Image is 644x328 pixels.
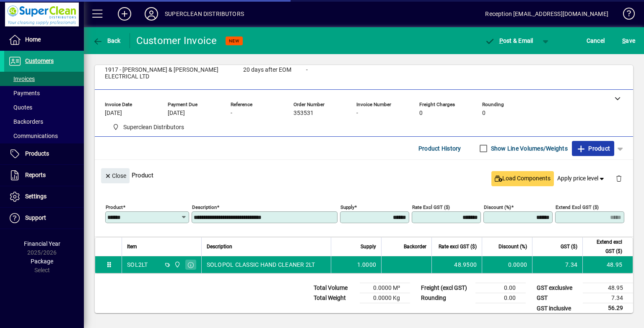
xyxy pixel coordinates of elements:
[105,110,122,117] span: [DATE]
[138,6,165,21] button: Profile
[356,110,358,117] span: -
[584,33,607,48] button: Cancel
[4,129,84,143] a: Communications
[106,204,123,210] mat-label: Product
[404,242,426,251] span: Backorder
[165,7,244,21] div: SUPERCLEAN DISTRIBUTORS
[489,144,568,153] label: Show Line Volumes/Weights
[229,38,239,44] span: NEW
[4,29,84,50] a: Home
[207,260,315,269] span: SOLOPOL CLASSIC HAND CLEANER 2LT
[8,118,43,125] span: Backorders
[8,133,58,139] span: Communications
[475,283,526,293] td: 0.00
[620,33,637,48] button: Save
[482,110,486,117] span: 0
[4,186,84,207] a: Settings
[95,160,633,190] div: Product
[4,115,84,129] a: Backorders
[499,37,503,44] span: P
[532,293,583,303] td: GST
[561,242,577,251] span: GST ($)
[127,260,148,269] div: SOL2LT
[25,36,41,43] span: Home
[480,33,538,48] button: Post & Email
[609,174,629,182] app-page-header-button: Delete
[576,142,610,155] span: Product
[583,293,633,303] td: 7.34
[231,110,232,117] span: -
[419,110,423,117] span: 0
[25,150,49,157] span: Products
[532,303,583,314] td: GST inclusive
[557,174,606,183] span: Apply price level
[309,283,360,293] td: Total Volume
[572,141,614,156] button: Product
[25,172,46,178] span: Reports
[475,293,526,303] td: 0.00
[484,204,511,210] mat-label: Discount (%)
[136,34,217,47] div: Customer Invoice
[93,37,121,44] span: Back
[415,141,465,156] button: Product History
[412,204,450,210] mat-label: Rate excl GST ($)
[25,57,54,64] span: Customers
[491,171,554,186] button: Load Components
[306,67,308,73] span: -
[495,174,551,183] span: Load Components
[99,172,132,179] app-page-header-button: Close
[439,242,477,251] span: Rate excl GST ($)
[609,168,629,188] button: Delete
[485,7,608,21] div: Reception [EMAIL_ADDRESS][DOMAIN_NAME]
[4,165,84,186] a: Reports
[104,169,126,183] span: Close
[482,256,532,273] td: 0.0000
[417,283,475,293] td: Freight (excl GST)
[24,240,60,247] span: Financial Year
[357,260,377,269] span: 1.0000
[587,34,605,47] span: Cancel
[25,214,46,221] span: Support
[4,208,84,229] a: Support
[8,75,35,82] span: Invoices
[172,260,182,269] span: Superclean Distributors
[168,110,185,117] span: [DATE]
[437,260,477,269] div: 48.9500
[340,204,354,210] mat-label: Supply
[622,37,626,44] span: S
[123,123,184,132] span: Superclean Distributors
[4,72,84,86] a: Invoices
[293,110,314,117] span: 353531
[360,283,410,293] td: 0.0000 M³
[361,242,376,251] span: Supply
[105,67,231,80] span: 1917 - [PERSON_NAME] & [PERSON_NAME] ELECTRICAL LTD
[588,237,622,256] span: Extend excl GST ($)
[417,293,475,303] td: Rounding
[309,293,360,303] td: Total Weight
[4,86,84,100] a: Payments
[360,293,410,303] td: 0.0000 Kg
[243,67,291,73] span: 20 days after EOM
[84,33,130,48] app-page-header-button: Back
[109,122,187,133] span: Superclean Distributors
[556,204,599,210] mat-label: Extend excl GST ($)
[4,100,84,115] a: Quotes
[8,90,40,96] span: Payments
[499,242,527,251] span: Discount (%)
[418,142,461,155] span: Product History
[554,171,609,186] button: Apply price level
[532,256,582,273] td: 7.34
[485,37,533,44] span: ost & Email
[617,2,634,29] a: Knowledge Base
[622,34,635,47] span: ave
[583,283,633,293] td: 48.95
[192,204,217,210] mat-label: Description
[111,6,138,21] button: Add
[91,33,123,48] button: Back
[25,193,47,200] span: Settings
[31,258,53,265] span: Package
[101,168,130,183] button: Close
[583,303,633,314] td: 56.29
[207,242,232,251] span: Description
[127,242,137,251] span: Item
